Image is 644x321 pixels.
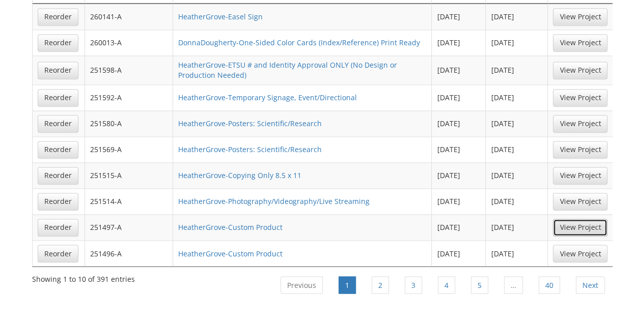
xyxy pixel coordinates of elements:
[85,4,173,30] td: 260141-A
[281,276,323,294] a: Previous
[432,240,486,266] td: [DATE]
[553,245,607,262] a: View Project
[85,110,173,136] td: 251580-A
[432,162,486,188] td: [DATE]
[432,188,486,214] td: [DATE]
[85,188,173,214] td: 251514-A
[178,144,322,154] a: HeatherGrove-Posters: Scientific/Research
[178,93,357,102] a: HeatherGrove-Temporary Signage, Event/Directional
[486,214,548,240] td: [DATE]
[504,276,523,294] a: …
[339,276,356,294] a: 1
[432,55,486,84] td: [DATE]
[432,136,486,162] td: [DATE]
[486,240,548,266] td: [DATE]
[178,12,263,21] a: HeatherGrove-Easel Sign
[432,110,486,136] td: [DATE]
[85,240,173,266] td: 251496-A
[178,60,397,80] a: HeatherGrove-ETSU # and Identity Approval ONLY (No Design or Production Needed)
[486,55,548,84] td: [DATE]
[38,141,78,158] a: Reorder
[432,30,486,55] td: [DATE]
[32,270,135,284] div: Showing 1 to 10 of 391 entries
[486,162,548,188] td: [DATE]
[486,110,548,136] td: [DATE]
[438,276,455,294] a: 4
[432,214,486,240] td: [DATE]
[553,89,607,106] a: View Project
[372,276,389,294] a: 2
[38,245,78,262] a: Reorder
[486,188,548,214] td: [DATE]
[432,4,486,30] td: [DATE]
[539,276,560,294] a: 40
[486,4,548,30] td: [DATE]
[432,84,486,110] td: [DATE]
[178,196,370,206] a: HeatherGrove-Photography/Videography/Live Streaming
[38,219,78,236] a: Reorder
[553,141,607,158] a: View Project
[38,8,78,25] a: Reorder
[553,219,607,236] a: View Project
[85,30,173,55] td: 260013-A
[553,167,607,184] a: View Project
[38,62,78,79] a: Reorder
[471,276,488,294] a: 5
[553,193,607,210] a: View Project
[38,193,78,210] a: Reorder
[178,119,322,128] a: HeatherGrove-Posters: Scientific/Research
[553,8,607,25] a: View Project
[38,115,78,132] a: Reorder
[178,248,283,258] a: HeatherGrove-Custom Product
[178,222,283,232] a: HeatherGrove-Custom Product
[85,55,173,84] td: 251598-A
[38,167,78,184] a: Reorder
[38,89,78,106] a: Reorder
[38,34,78,51] a: Reorder
[486,136,548,162] td: [DATE]
[553,115,607,132] a: View Project
[178,38,420,47] a: DonnaDougherty-One-Sided Color Cards (Index/Reference) Print Ready
[553,62,607,79] a: View Project
[85,162,173,188] td: 251515-A
[486,84,548,110] td: [DATE]
[85,214,173,240] td: 251497-A
[405,276,422,294] a: 3
[486,30,548,55] td: [DATE]
[576,276,605,294] a: Next
[85,84,173,110] td: 251592-A
[178,170,301,180] a: HeatherGrove-Copying Only 8.5 x 11
[85,136,173,162] td: 251569-A
[553,34,607,51] a: View Project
